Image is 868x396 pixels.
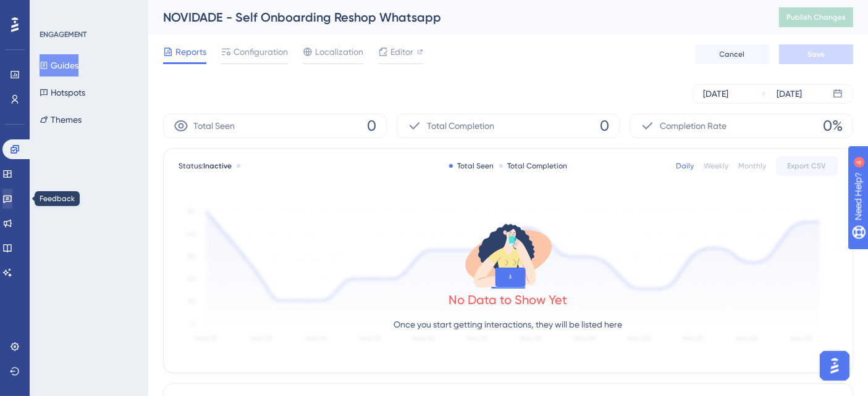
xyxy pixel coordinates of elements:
[234,44,288,59] span: Configuration
[29,3,77,18] span: Need Help?
[175,44,206,59] span: Reports
[704,161,728,171] div: Weekly
[390,44,413,59] span: Editor
[807,49,825,59] span: Save
[660,118,727,133] span: Completion Rate
[600,116,609,136] span: 0
[776,156,838,176] button: Export CSV
[703,86,728,101] div: [DATE]
[86,6,90,16] div: 4
[427,118,494,133] span: Total Completion
[163,9,748,26] div: NOVIDADE - Self Onboarding Reshop Whatsapp
[738,161,766,171] div: Monthly
[779,44,853,64] button: Save
[779,7,853,27] button: Publish Changes
[193,118,235,133] span: Total Seen
[315,44,363,59] span: Localization
[777,86,802,101] div: [DATE]
[367,116,376,136] span: 0
[179,161,232,171] span: Status:
[823,116,843,136] span: 0%
[449,291,568,308] div: No Data to Show Yet
[40,109,82,131] button: Themes
[720,49,745,59] span: Cancel
[499,161,568,171] div: Total Completion
[788,161,827,171] span: Export CSV
[676,161,694,171] div: Daily
[695,44,769,64] button: Cancel
[40,81,85,104] button: Hotspots
[394,317,623,332] p: Once you start getting interactions, they will be listed here
[203,162,232,170] span: Inactive
[449,161,494,171] div: Total Seen
[816,347,853,384] iframe: UserGuiding AI Assistant Launcher
[40,30,86,39] div: ENGAGEMENT
[786,12,846,22] span: Publish Changes
[40,54,78,76] button: Guides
